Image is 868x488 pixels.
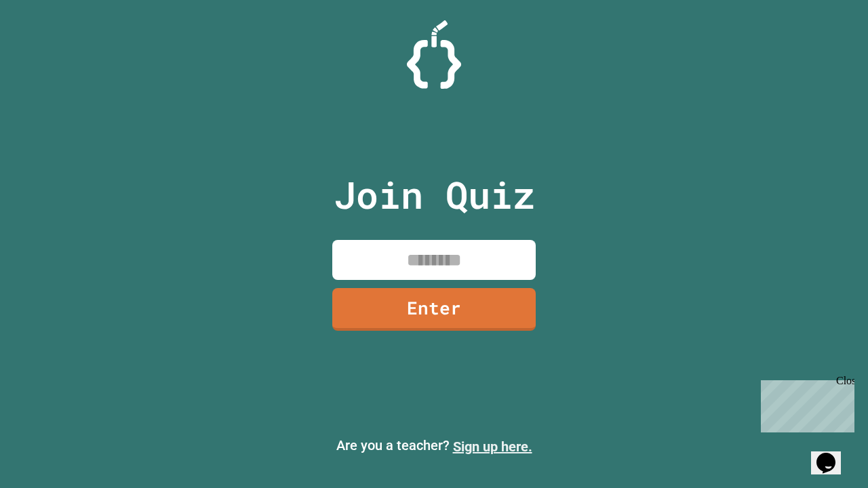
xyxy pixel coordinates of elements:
p: Are you a teacher? [11,435,857,457]
iframe: chat widget [755,375,854,432]
img: Logo.svg [407,20,461,89]
p: Join Quiz [334,167,535,223]
a: Sign up here. [453,439,532,455]
a: Enter [332,288,536,331]
iframe: chat widget [811,434,854,474]
div: Chat with us now!Close [5,5,94,86]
